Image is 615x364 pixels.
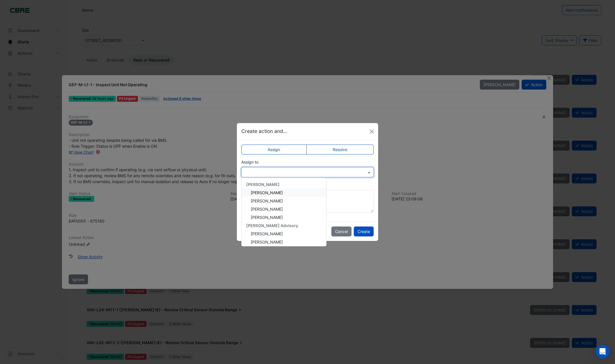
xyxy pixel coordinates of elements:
[246,223,298,228] span: [PERSON_NAME] Advisory
[241,128,287,135] h5: Create action and...
[367,127,376,136] button: Close
[251,215,283,220] span: [PERSON_NAME]
[241,178,327,246] ng-dropdown-panel: Options list
[241,159,258,165] label: Assign to
[251,190,283,195] span: [PERSON_NAME]
[251,231,283,236] span: [PERSON_NAME]
[596,345,609,358] div: Open Intercom Messenger
[246,182,280,187] span: [PERSON_NAME]
[306,145,374,155] label: Resolve
[241,145,307,155] label: Assign
[251,198,283,203] span: [PERSON_NAME]
[251,240,283,244] span: [PERSON_NAME]
[331,227,352,236] button: Cancel
[251,207,283,211] span: [PERSON_NAME]
[354,227,374,236] button: Create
